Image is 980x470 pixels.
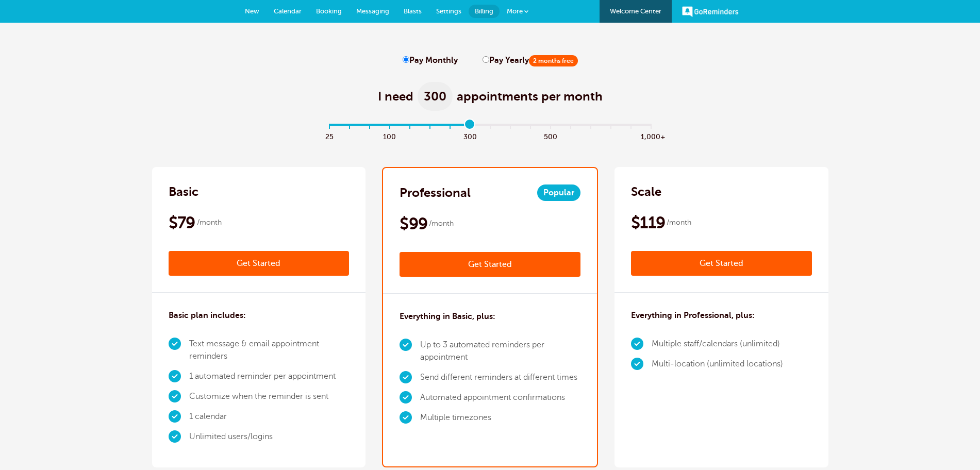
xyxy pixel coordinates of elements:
[483,56,578,65] label: Pay Yearly
[652,354,783,374] li: Multi-location (unlimited locations)
[245,7,259,15] span: New
[537,184,580,201] span: Popular
[631,212,665,233] span: $119
[403,56,458,65] label: Pay Monthly
[404,7,422,15] span: Blasts
[429,217,454,230] span: /month
[274,7,302,15] span: Calendar
[460,130,480,142] span: 300
[189,407,350,427] li: 1 calendar
[540,130,560,142] span: 500
[400,252,580,277] a: Get Started
[356,7,389,15] span: Messaging
[189,366,350,387] li: 1 automated reminder per appointment
[400,310,495,323] h3: Everything in Basic, plus:
[169,212,195,233] span: $79
[457,88,603,105] span: appointments per month
[169,251,350,276] a: Get Started
[507,7,523,15] span: More
[631,183,661,200] h2: Scale
[631,251,812,276] a: Get Started
[420,388,580,408] li: Automated appointment confirmations
[631,309,755,322] h3: Everything in Professional, plus:
[189,427,350,447] li: Unlimited users/logins
[420,367,580,388] li: Send different reminders at different times
[420,408,580,428] li: Multiple timezones
[400,184,471,201] h2: Professional
[197,216,222,229] span: /month
[379,130,400,142] span: 100
[378,88,413,105] span: I need
[475,7,493,15] span: Billing
[403,56,409,63] input: Pay Monthly
[939,429,970,460] iframe: Resource center
[169,309,246,322] h3: Basic plan includes:
[652,334,783,354] li: Multiple staff/calendars (unlimited)
[418,82,453,111] span: 300
[641,130,661,142] span: 1,000+
[667,216,691,229] span: /month
[169,183,198,200] h2: Basic
[469,5,500,18] a: Billing
[400,213,427,234] span: $99
[319,130,339,142] span: 25
[529,55,578,66] span: 2 months free
[189,334,350,366] li: Text message & email appointment reminders
[316,7,342,15] span: Booking
[189,387,350,407] li: Customize when the reminder is sent
[483,56,489,63] input: Pay Yearly2 months free
[420,335,580,367] li: Up to 3 automated reminders per appointment
[436,7,461,15] span: Settings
